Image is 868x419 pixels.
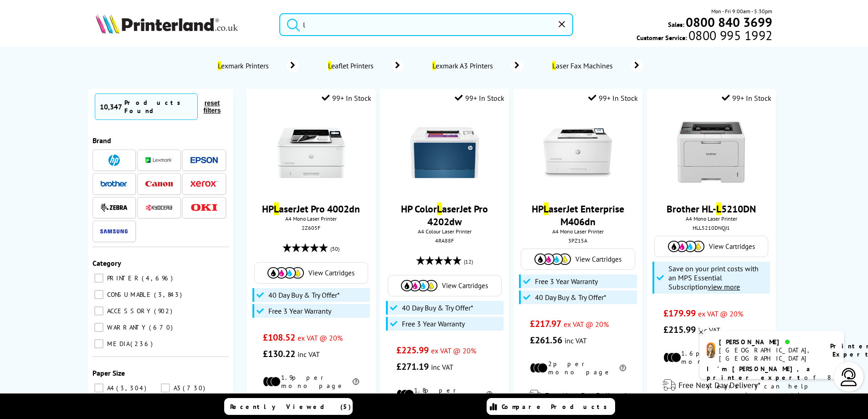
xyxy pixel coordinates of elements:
[274,202,279,215] mark: L
[96,14,268,36] a: Printerland Logo
[94,323,103,332] input: WARRANTY 670
[268,306,331,316] span: Free 3 Year Warranty
[94,274,103,283] input: PRINTER 4,696
[709,242,755,251] span: View Cartridges
[230,403,351,411] span: Recently Viewed (5)
[455,93,504,103] div: 99+ In Stock
[100,181,128,187] img: Brother
[487,398,615,415] a: Compare Products
[396,386,493,403] li: 1.8p per mono page
[551,59,643,72] a: Laser Fax Machines
[667,202,756,215] a: Brother HL-L5210DN
[564,320,609,329] span: ex VAT @ 20%
[92,136,111,145] span: Brand
[216,59,299,72] a: Lexmark Printers
[218,61,221,70] mark: L
[544,202,549,215] mark: L
[534,253,571,265] img: Cartridges
[105,323,148,331] span: WARRANTY
[588,93,638,103] div: 99+ In Stock
[393,280,497,291] a: View Cartridges
[308,269,354,277] span: View Cartridges
[277,119,345,187] img: HP-LaserJetPro-4002dn-Front-Small.jpg
[154,307,175,315] span: 902
[719,346,819,362] div: [GEOGRAPHIC_DATA], [GEOGRAPHIC_DATA]
[431,362,453,372] span: inc VAT
[108,155,120,166] img: HP
[432,61,436,70] mark: L
[575,255,621,264] span: View Cartridges
[707,365,837,408] p: of 8 years! I can help you choose the right product
[385,228,504,235] span: A4 Colour Laser Printer
[530,334,562,346] span: £261.56
[190,181,218,187] img: Xerox
[330,240,339,258] span: (30)
[326,61,378,70] span: eaflet Printers
[190,157,218,164] img: Epson
[659,241,763,252] a: View Cartridges
[263,348,295,360] span: £130.22
[190,204,218,212] img: OKI
[684,18,772,26] a: 0800 840 3699
[535,293,606,302] span: 40 Day Buy & Try Offer*
[678,380,760,390] span: Free Next Day Delivery*
[652,372,771,398] div: modal_delivery
[171,384,182,392] span: A3
[668,20,684,29] span: Sales:
[298,333,343,342] span: ex VAT @ 20%
[411,119,479,187] img: HP-4202DN-Front-Main-Small.jpg
[92,259,121,268] span: Category
[224,398,353,415] a: Recently Viewed (5)
[396,344,429,356] span: £225.99
[719,338,819,346] div: [PERSON_NAME]
[437,202,442,215] mark: L
[263,331,295,343] span: £108.52
[298,350,320,359] span: inc VAT
[698,326,720,335] span: inc VAT
[251,215,371,222] span: A4 Mono Laser Printer
[105,290,153,299] span: CONSUMABLE
[145,181,173,187] img: Canon
[145,157,173,163] img: Lexmark
[535,277,598,286] span: Free 3 Year Warranty
[262,202,360,215] a: HPLaserJet Pro 4002dn
[253,224,369,231] div: 2Z605F
[396,361,429,372] span: £271.19
[130,340,155,348] span: 236
[402,303,473,312] span: 40 Day Buy & Try Offer*
[100,229,128,233] img: Samsung
[464,253,473,270] span: (12)
[526,253,630,265] a: View Cartridges
[105,274,141,282] span: PRINTER
[142,274,175,282] span: 4,696
[652,215,771,222] span: A4 Mono Laser Printer
[530,360,626,376] li: 2p per mono page
[124,98,193,115] div: Products Found
[105,340,129,348] span: MEDIA
[637,31,772,42] span: Customer Service:
[105,307,153,315] span: ACCESSORY
[711,7,772,16] span: Mon - Fri 9:00am - 5:30pm
[677,119,745,187] img: brother-HL-L5210DN-front-small.jpg
[94,290,103,299] input: CONSUMABLE 3,843
[267,267,304,279] img: Cartridges
[216,61,273,70] span: exmark Printers
[532,202,624,228] a: HPLaserJet Enterprise M406dn
[431,59,524,72] a: Lexmark A3 Printers
[100,102,122,111] span: 10,347
[698,309,743,318] span: ex VAT @ 20%
[322,93,371,103] div: 99+ In Stock
[100,203,128,212] img: Zebra
[722,93,771,103] div: 99+ In Stock
[442,281,488,290] span: View Cartridges
[502,403,612,411] span: Compare Products
[840,368,858,386] img: user-headset-light.svg
[686,14,772,31] b: 0800 840 3699
[116,384,149,392] span: 3,304
[551,61,617,70] span: aser Fax Machines
[687,31,772,40] span: 0800 995 1992
[552,61,556,70] mark: L
[663,349,760,366] li: 1.6p per mono page
[161,383,170,393] input: A3 730
[105,384,115,392] span: A4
